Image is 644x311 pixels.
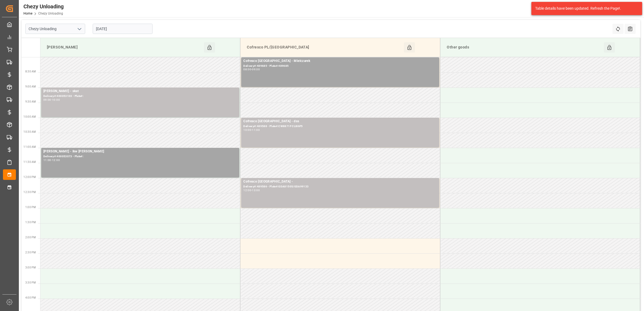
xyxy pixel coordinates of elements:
div: - [251,189,252,191]
div: Chezy Unloading [23,2,64,11]
div: Cofresco [GEOGRAPHIC_DATA] - Mielczarek [243,58,437,64]
button: open menu [75,25,83,33]
div: Delivery#:489586 - Plate#:GDA81505/GDA99133 [243,184,437,189]
div: 09:00 [252,68,260,71]
div: Delivery#:400053103 - Plate#: [43,94,237,99]
span: 11:30 AM [23,160,36,163]
div: - [51,99,52,101]
div: Delivery#:489685 - Plate#:489685 [243,64,437,68]
div: Cofresco [GEOGRAPHIC_DATA] - [243,179,437,184]
span: 11:00 AM [23,145,36,148]
div: 12:00 [243,189,251,191]
div: 10:00 [52,99,60,101]
span: 1:00 PM [25,206,36,209]
div: 13:00 [252,189,260,191]
div: 08:00 [243,68,251,71]
span: 3:30 PM [25,281,36,284]
div: [PERSON_NAME] [45,42,204,53]
span: 4:00 PM [25,296,36,299]
div: Delivery#:489588 - Plate#:CW8871F CLI86F5 [243,124,437,129]
div: Table details have been updated. Refresh the Page!. [535,6,634,11]
span: 10:00 AM [23,115,36,118]
input: Type to search/select [25,24,85,34]
span: 1:30 PM [25,221,36,224]
span: 2:30 PM [25,251,36,254]
div: - [251,129,252,131]
span: 10:30 AM [23,130,36,133]
div: 11:00 [43,159,51,161]
span: 9:30 AM [25,100,36,103]
div: Delivery#:400053073 - Plate#: [43,154,237,159]
div: 10:00 [243,129,251,131]
div: 11:00 [252,129,260,131]
span: 3:00 PM [25,266,36,269]
span: 12:30 PM [23,191,36,194]
div: 12:00 [52,159,60,161]
div: Cofresco PL/[GEOGRAPHIC_DATA] [245,42,404,53]
div: Other goods [445,42,604,53]
div: [PERSON_NAME] - lkw [PERSON_NAME] [43,149,237,154]
span: 9:00 AM [25,85,36,88]
div: 09:00 [43,99,51,101]
span: 12:00 PM [23,176,36,179]
span: 2:00 PM [25,236,36,239]
div: Cofresco [GEOGRAPHIC_DATA] - dss [243,119,437,124]
a: Home [23,12,32,15]
span: 8:30 AM [25,70,36,73]
div: - [51,159,52,161]
div: [PERSON_NAME] - skat [43,89,237,94]
div: - [251,68,252,71]
input: DD.MM.YYYY [93,24,153,34]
